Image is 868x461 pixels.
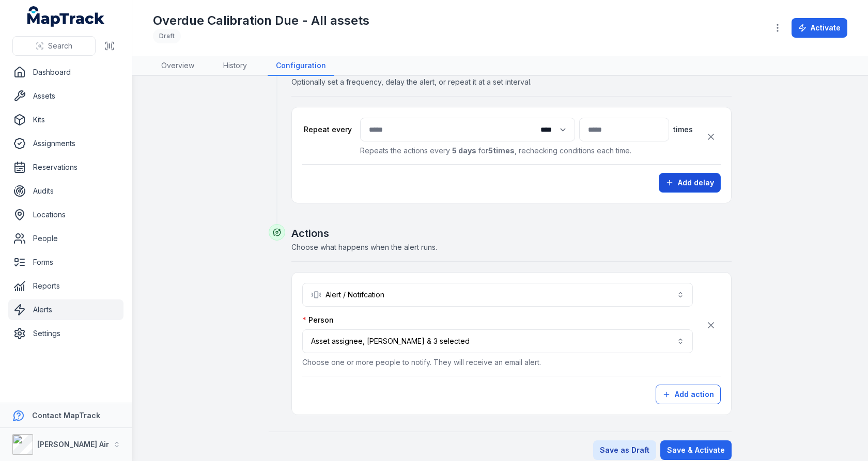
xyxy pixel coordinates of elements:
[8,228,123,249] a: People
[153,56,203,76] a: Overview
[656,385,721,404] button: Add action
[27,6,105,27] a: MapTrack
[8,204,123,225] a: Locations
[302,124,352,135] label: Repeat every
[153,12,369,29] h1: Overdue Calibration Due - All assets
[302,283,693,307] button: Alert / Notifcation
[673,124,693,135] span: times
[302,329,693,353] button: Asset assignee, [PERSON_NAME] & 3 selected
[291,77,532,86] span: Optionally set a frequency, delay the alert, or repeat it at a set interval.
[12,36,96,56] button: Search
[268,56,334,76] a: Configuration
[593,440,656,460] button: Save as Draft
[8,299,123,320] a: Alerts
[8,157,123,178] a: Reservations
[8,109,123,130] a: Kits
[8,323,123,344] a: Settings
[488,146,515,155] strong: 5 times
[48,41,72,51] span: Search
[8,252,123,273] a: Forms
[153,29,181,43] div: Draft
[360,146,693,156] p: Repeats the actions every for , rechecking conditions each time.
[8,181,123,201] a: Audits
[291,226,732,241] h2: Actions
[8,133,123,154] a: Assignments
[660,440,732,460] button: Save & Activate
[37,440,109,449] strong: [PERSON_NAME] Air
[302,357,693,368] p: Choose one or more people to notify. They will receive an email alert.
[659,173,721,193] button: Add delay
[291,243,437,251] span: Choose what happens when the alert runs.
[8,86,123,106] a: Assets
[8,276,123,296] a: Reports
[215,56,255,76] a: History
[452,146,476,155] strong: 5 days
[302,315,334,325] label: Person
[792,18,847,38] button: Activate
[8,62,123,83] a: Dashboard
[32,411,100,420] strong: Contact MapTrack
